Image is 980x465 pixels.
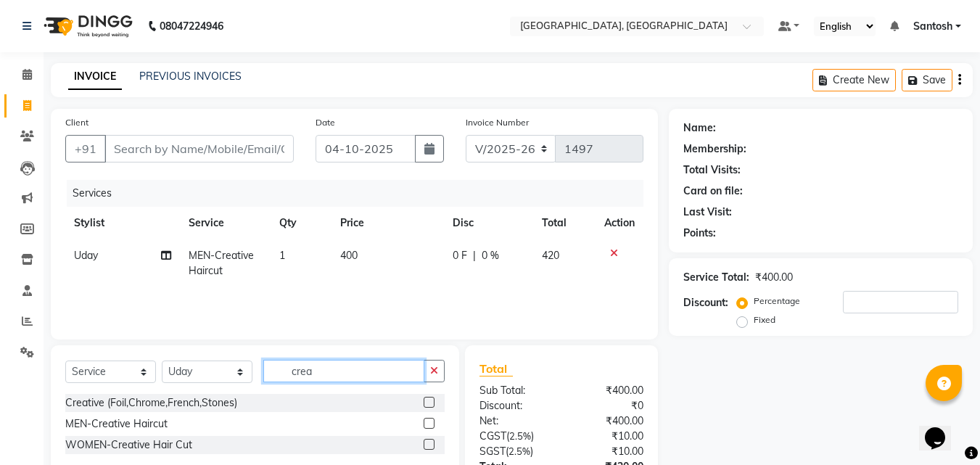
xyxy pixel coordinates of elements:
button: Save [902,69,952,91]
div: ₹400.00 [561,383,654,398]
div: Total Visits: [683,162,741,178]
input: Search by Name/Mobile/Email/Code [104,135,294,162]
span: 0 F [453,248,467,263]
div: ₹10.00 [561,429,654,444]
span: 2.5% [508,445,530,457]
div: Membership: [683,141,746,157]
th: Price [332,207,444,239]
button: Create New [812,69,896,91]
span: 2.5% [509,430,531,442]
span: | [473,248,476,263]
span: 1 [279,249,285,262]
div: Points: [683,226,716,241]
span: Santosh [913,19,952,34]
div: ( ) [469,444,561,459]
div: Service Total: [683,270,749,285]
span: MEN-Creative Haircut [189,249,254,277]
th: Action [596,207,643,239]
div: Discount: [469,398,561,413]
div: WOMEN-Creative Hair Cut [65,437,192,453]
th: Qty [271,207,332,239]
div: ₹400.00 [755,270,793,285]
span: Total [479,361,513,376]
div: ₹400.00 [561,413,654,429]
div: Last Visit: [683,205,732,220]
div: Sub Total: [469,383,561,398]
label: Date [316,116,335,129]
span: SGST [479,445,506,458]
div: Card on file: [683,184,743,199]
div: Net: [469,413,561,429]
div: ( ) [469,429,561,444]
label: Client [65,116,88,129]
span: 0 % [482,248,499,263]
div: Discount: [683,295,728,310]
span: 420 [542,249,559,262]
button: +91 [65,135,106,162]
th: Stylist [65,207,180,239]
label: Percentage [754,295,800,308]
label: Invoice Number [466,116,529,129]
div: ₹0 [561,398,654,413]
div: Name: [683,120,716,136]
label: Fixed [754,313,775,326]
span: 400 [340,249,358,262]
a: PREVIOUS INVOICES [139,70,242,83]
th: Service [180,207,271,239]
div: ₹10.00 [561,444,654,459]
span: Uday [74,249,98,262]
th: Disc [444,207,533,239]
div: MEN-Creative Haircut [65,416,168,432]
iframe: chat widget [919,407,965,450]
span: CGST [479,429,506,443]
div: Services [67,180,654,207]
input: Search or Scan [263,360,424,382]
th: Total [533,207,596,239]
b: 08047224946 [160,6,223,46]
a: INVOICE [68,64,122,90]
div: Creative (Foil,Chrome,French,Stones) [65,395,237,411]
img: logo [37,6,136,46]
